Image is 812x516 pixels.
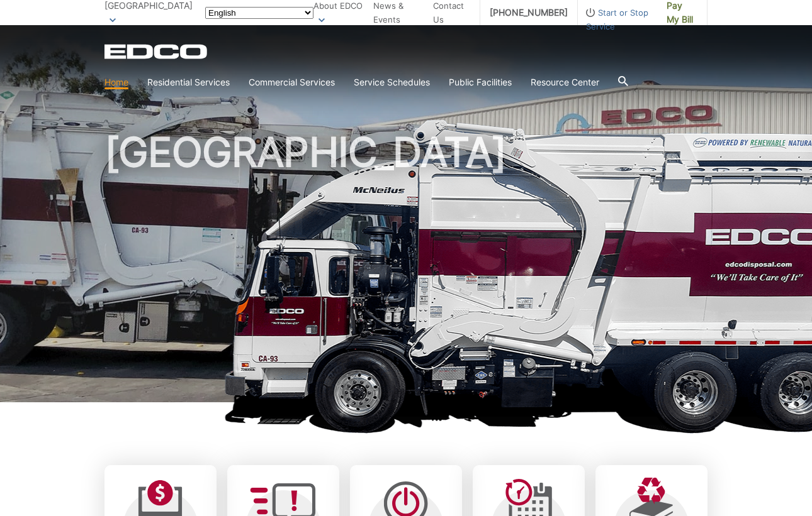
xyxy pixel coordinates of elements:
[104,75,128,89] a: Home
[104,132,708,408] h1: [GEOGRAPHIC_DATA]
[147,75,230,89] a: Residential Services
[449,75,512,89] a: Public Facilities
[104,44,209,59] a: EDCD logo. Return to the homepage.
[205,7,313,19] select: Select a language
[531,75,599,89] a: Resource Center
[354,75,430,89] a: Service Schedules
[249,75,335,89] a: Commercial Services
